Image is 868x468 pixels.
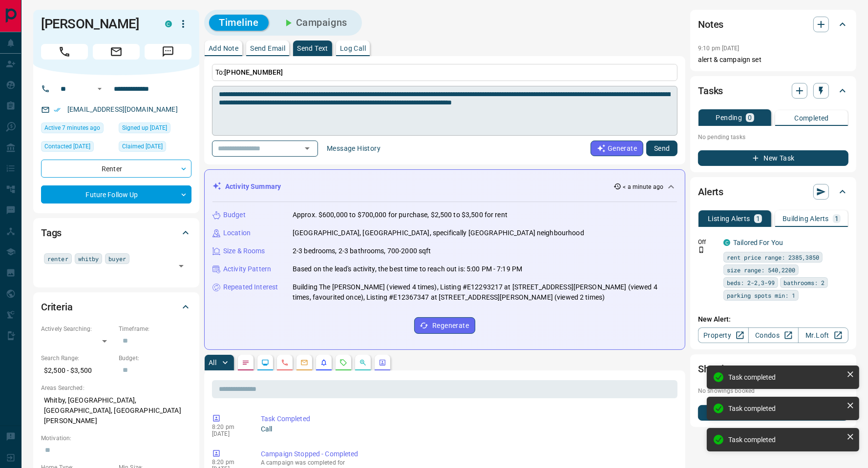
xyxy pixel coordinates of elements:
[591,141,643,156] button: Generate
[281,359,289,366] svg: Calls
[223,264,271,274] p: Activity Pattern
[727,265,795,275] span: size range: 540,2200
[223,210,246,220] p: Budget
[93,44,140,60] span: Email
[723,239,730,246] div: condos.ca
[293,228,584,238] p: [GEOGRAPHIC_DATA], [GEOGRAPHIC_DATA], specifically [GEOGRAPHIC_DATA] neighbourhood
[212,459,246,466] p: 8:20 pm
[212,178,677,196] div: Activity Summary< a minute ago
[748,114,752,121] p: 0
[698,45,740,52] p: 9:10 pm [DATE]
[261,459,674,466] p: A campaign was completed for
[293,282,677,303] p: Building The [PERSON_NAME] (viewed 4 times), Listing #E12293217 at [STREET_ADDRESS][PERSON_NAME] ...
[339,359,347,366] svg: Requests
[41,299,73,315] h2: Criteria
[119,122,191,136] div: Sun Sep 08 2024
[794,115,829,122] p: Completed
[209,15,269,31] button: Timeline
[698,83,723,99] h2: Tasks
[293,264,522,274] p: Based on the lead's activity, the best time to reach out is: 5:00 PM - 7:19 PM
[41,16,150,32] h1: [PERSON_NAME]
[321,141,386,156] button: Message History
[698,130,848,144] p: No pending tasks
[41,434,191,443] p: Motivation:
[698,79,848,102] div: Tasks
[698,150,848,166] button: New Task
[209,45,238,52] p: Add Note
[300,142,314,155] button: Open
[78,254,99,264] span: whitby
[209,359,216,366] p: All
[728,405,843,412] div: Task completed
[708,215,750,222] p: Listing Alerts
[698,55,848,65] p: alert & campaign set
[212,64,677,81] p: To:
[119,354,191,363] p: Budget:
[261,359,269,366] svg: Lead Browsing Activity
[67,105,178,113] a: [EMAIL_ADDRESS][DOMAIN_NAME]
[41,122,114,136] div: Sat Sep 13 2025
[54,106,61,113] svg: Email Verified
[414,317,475,334] button: Regenerate
[728,373,843,381] div: Task completed
[698,357,848,381] div: Showings
[41,325,114,333] p: Actively Searching:
[41,363,114,379] p: $2,500 - $3,500
[835,215,839,222] p: 1
[728,436,843,444] div: Task completed
[783,278,825,287] span: bathrooms: 2
[223,228,251,238] p: Location
[293,210,508,220] p: Approx. $600,000 to $700,000 for purchase, $2,500 to $3,500 for rent
[273,15,357,31] button: Campaigns
[359,359,367,366] svg: Opportunities
[293,246,431,256] p: 2-3 bedrooms, 2-3 bathrooms, 700-2000 sqft
[733,239,783,246] a: Tailored For You
[698,405,848,421] button: New Showing
[41,354,114,363] p: Search Range:
[119,325,191,333] p: Timeframe:
[119,141,191,155] div: Tue Sep 02 2025
[41,225,62,241] h2: Tags
[41,141,114,155] div: Thu Sep 04 2025
[41,221,191,244] div: Tags
[41,295,191,319] div: Criteria
[698,387,848,395] p: No showings booked
[223,282,278,292] p: Repeated Interest
[41,44,88,60] span: Call
[223,246,265,256] p: Size & Rooms
[41,392,191,429] p: Whitby, [GEOGRAPHIC_DATA], [GEOGRAPHIC_DATA], [GEOGRAPHIC_DATA][PERSON_NAME]
[94,83,106,95] button: Open
[224,68,283,76] span: [PHONE_NUMBER]
[623,183,664,191] p: < a minute ago
[122,142,163,151] span: Claimed [DATE]
[300,359,308,366] svg: Emails
[212,430,246,437] p: [DATE]
[698,246,705,253] svg: Push Notification Only
[646,141,677,156] button: Send
[727,278,775,287] span: beds: 2-2,3-99
[212,424,246,430] p: 8:20 pm
[716,114,742,121] p: Pending
[340,45,366,52] p: Log Call
[698,17,723,32] h2: Notes
[44,142,90,151] span: Contacted [DATE]
[174,259,188,273] button: Open
[698,238,718,246] p: Off
[41,185,191,203] div: Future Follow Up
[41,384,191,392] p: Areas Searched:
[698,180,848,203] div: Alerts
[320,359,328,366] svg: Listing Alerts
[145,44,191,60] span: Message
[250,45,285,52] p: Send Email
[698,184,723,200] h2: Alerts
[698,13,848,36] div: Notes
[108,254,126,264] span: buyer
[756,215,760,222] p: 1
[379,359,386,366] svg: Agent Actions
[698,314,848,325] p: New Alert:
[727,252,819,262] span: rent price range: 2385,3850
[698,361,740,377] h2: Showings
[44,123,100,133] span: Active 7 minutes ago
[698,327,748,343] a: Property
[727,290,795,300] span: parking spots min: 1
